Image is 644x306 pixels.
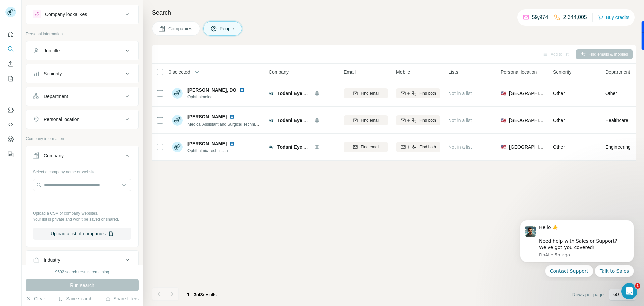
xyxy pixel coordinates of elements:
button: Clear [26,295,45,302]
span: Lists [448,69,458,75]
span: Companies [168,25,193,32]
span: Todani Eye Associates [277,118,328,123]
span: Not in a list [448,118,472,123]
span: [GEOGRAPHIC_DATA] [509,90,545,97]
span: Find email [361,90,379,96]
span: Not in a list [448,91,472,96]
div: 9692 search results remaining [55,269,109,275]
p: 60 [613,291,619,298]
div: Personal location [44,116,79,123]
span: Todani Eye Associates [277,91,328,96]
p: 59,974 [532,13,548,21]
span: 🇺🇸 [501,117,506,124]
img: Avatar [172,115,183,126]
span: [PERSON_NAME] [187,113,227,120]
span: Department [605,69,630,75]
img: Avatar [172,88,183,99]
button: Find email [344,115,388,125]
button: Company [26,147,138,166]
button: Industry [26,252,138,268]
p: 2,344,005 [563,13,587,21]
button: Find both [396,142,440,152]
span: 0 selected [169,69,190,75]
button: Feedback [5,148,16,160]
button: Find both [396,88,440,98]
span: results [187,292,217,297]
iframe: Intercom notifications message [510,214,644,281]
span: Find both [419,90,436,96]
span: Find email [361,144,379,150]
button: Enrich CSV [5,58,16,70]
span: Healthcare [605,117,628,124]
img: Logo of Todani Eye Associates [269,144,274,150]
button: Dashboard [5,133,16,145]
button: Find email [344,142,388,152]
button: Buy credits [598,13,629,22]
span: Other [553,118,565,123]
span: of [196,292,200,297]
span: [PERSON_NAME] [187,140,227,147]
span: Company [269,69,289,75]
button: Share filters [105,295,139,302]
span: Ophthalmic Technician [187,148,237,154]
button: My lists [5,73,16,85]
div: Company [44,152,64,159]
span: Engineering [605,144,631,150]
button: Quick start [5,28,16,40]
button: Job title [26,43,138,59]
button: Upload a list of companies [33,228,131,240]
img: LinkedIn logo [229,114,235,119]
button: Find email [344,88,388,98]
span: 🇺🇸 [501,144,506,150]
p: Personal information [26,31,139,37]
img: LinkedIn logo [239,87,245,93]
span: [GEOGRAPHIC_DATA] [509,144,545,150]
span: Todani Eye Associates [277,144,328,150]
span: Medical Assistant and Surgical Technician [187,121,262,127]
div: Seniority [44,70,62,77]
span: Ophthalmologist [187,94,247,100]
button: Seniority [26,65,138,82]
p: Company information [26,136,139,142]
button: Department [26,88,138,104]
span: Find both [419,117,436,123]
button: Use Surfe on LinkedIn [5,104,16,116]
span: 1 [635,283,640,289]
span: Personal location [501,69,537,75]
span: 🇺🇸 [501,90,506,97]
span: Other [553,144,565,150]
span: Email [344,69,356,75]
span: People [220,25,235,32]
button: Use Surfe API [5,119,16,131]
span: Seniority [553,69,571,75]
button: Company lookalikes [26,6,138,23]
span: Other [605,90,617,97]
span: Find email [361,117,379,123]
img: Avatar [172,142,183,152]
button: Find both [396,115,440,125]
span: Not in a list [448,144,472,150]
div: Company lookalikes [45,11,87,18]
div: Industry [44,257,60,263]
h4: Search [152,8,636,17]
img: LinkedIn logo [229,141,235,146]
button: Personal location [26,111,138,127]
div: Department [44,93,68,100]
span: Other [553,91,565,96]
p: Your list is private and won't be saved or shared. [33,216,131,222]
span: 3 [200,292,203,297]
img: Logo of Todani Eye Associates [269,118,274,123]
button: Save search [58,295,92,302]
iframe: Intercom live chat [621,283,637,299]
span: 1 - 3 [187,292,196,297]
button: Search [5,43,16,55]
span: [GEOGRAPHIC_DATA] [509,117,545,124]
